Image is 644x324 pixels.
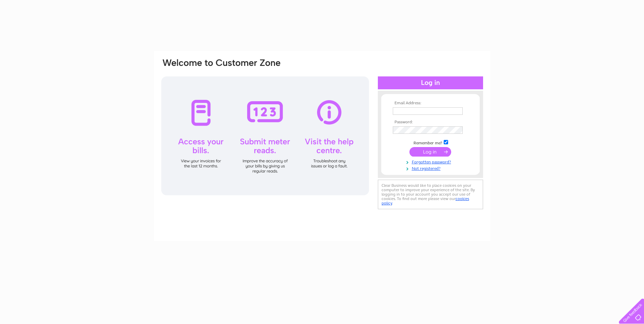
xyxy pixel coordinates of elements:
[393,158,470,165] a: Forgotten password?
[391,139,470,146] td: Remember me?
[382,196,469,205] a: cookies policy
[391,120,470,125] th: Password:
[393,165,470,171] a: Not registered?
[378,180,483,209] div: Clear Business would like to place cookies on your computer to improve your experience of the sit...
[391,101,470,106] th: Email Address:
[409,147,451,157] input: Submit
